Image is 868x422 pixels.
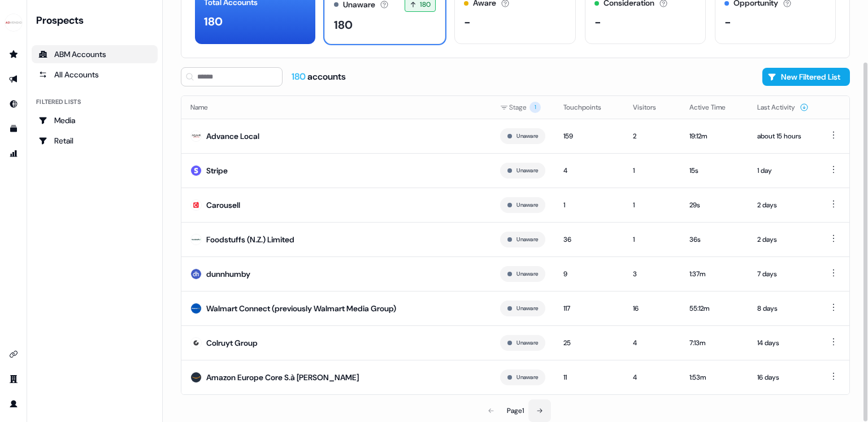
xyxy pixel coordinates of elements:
[5,95,23,113] a: Go to Inbound
[38,49,151,60] div: ABM Accounts
[563,165,615,176] div: 4
[5,370,23,388] a: Go to team
[633,303,671,314] div: 16
[206,234,294,245] div: Foodstuffs (N.Z.) Limited
[181,96,491,119] th: Name
[36,14,158,27] div: Prospects
[594,14,601,31] div: -
[292,71,307,82] span: 180
[757,97,809,118] button: Last Activity
[5,120,23,138] a: Go to templates
[689,97,739,118] button: Active Time
[334,16,353,33] div: 180
[5,70,23,88] a: Go to outbound experience
[206,303,396,314] div: Walmart Connect (previously Walmart Media Group)
[292,71,346,83] div: accounts
[563,337,615,349] div: 25
[689,234,739,245] div: 36s
[206,337,258,349] div: Colruyt Group
[204,13,223,30] div: 180
[689,165,739,176] div: 15s
[689,199,739,211] div: 29s
[563,268,615,280] div: 9
[517,234,538,245] button: Unaware
[36,97,81,107] div: Filtered lists
[757,234,809,245] div: 2 days
[32,66,158,84] a: All accounts
[757,130,809,142] div: about 15 hours
[633,268,671,280] div: 3
[507,405,524,416] div: Page 1
[724,14,731,31] div: -
[633,130,671,142] div: 2
[38,115,151,126] div: Media
[517,338,538,348] button: Unaware
[633,234,671,245] div: 1
[517,131,538,141] button: Unaware
[689,303,739,314] div: 55:12m
[38,69,151,80] div: All Accounts
[689,337,739,349] div: 7:13m
[689,372,739,383] div: 1:53m
[757,268,809,280] div: 7 days
[757,199,809,211] div: 2 days
[517,166,538,176] button: Unaware
[757,165,809,176] div: 1 day
[757,372,809,383] div: 16 days
[517,372,538,382] button: Unaware
[689,268,739,280] div: 1:37m
[464,14,471,31] div: -
[517,303,538,314] button: Unaware
[757,303,809,314] div: 8 days
[517,200,538,210] button: Unaware
[206,372,359,383] div: Amazon Europe Core S.à [PERSON_NAME]
[563,199,615,211] div: 1
[5,45,23,63] a: Go to prospects
[563,130,615,142] div: 159
[5,345,23,363] a: Go to integrations
[633,199,671,211] div: 1
[563,303,615,314] div: 117
[689,130,739,142] div: 19:12m
[633,337,671,349] div: 4
[762,68,850,86] button: New Filtered List
[206,199,240,211] div: Carousell
[633,97,670,118] button: Visitors
[206,165,228,176] div: Stripe
[500,102,545,113] div: Stage
[563,234,615,245] div: 36
[32,111,158,129] a: Go to Media
[32,45,158,63] a: ABM Accounts
[206,130,259,142] div: Advance Local
[38,135,151,146] div: Retail
[32,132,158,150] a: Go to Retail
[517,269,538,279] button: Unaware
[563,97,615,118] button: Touchpoints
[530,102,541,113] span: 1
[206,268,250,280] div: dunnhumby
[563,372,615,383] div: 11
[5,395,23,413] a: Go to profile
[5,145,23,163] a: Go to attribution
[757,337,809,349] div: 14 days
[633,165,671,176] div: 1
[633,372,671,383] div: 4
